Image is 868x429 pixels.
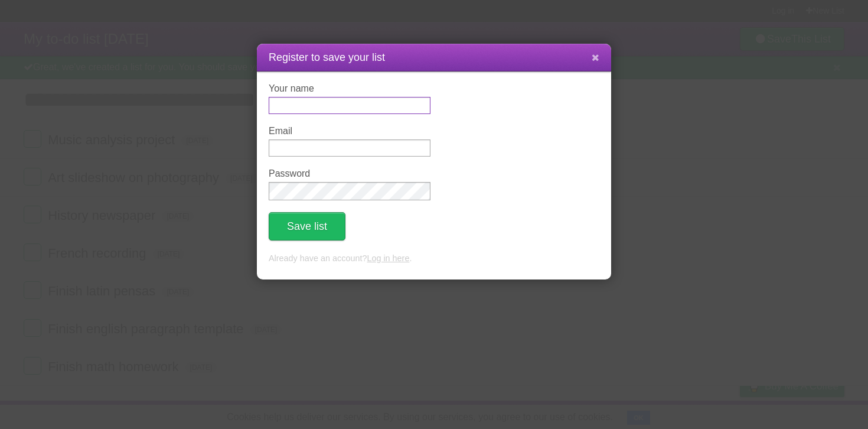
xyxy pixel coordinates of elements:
h1: Register to save your list [269,50,599,66]
p: Already have an account? . [269,252,599,265]
button: Save list [269,212,345,240]
a: Log in here [367,253,409,263]
label: Password [269,168,430,179]
label: Your name [269,83,430,94]
label: Email [269,126,430,136]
